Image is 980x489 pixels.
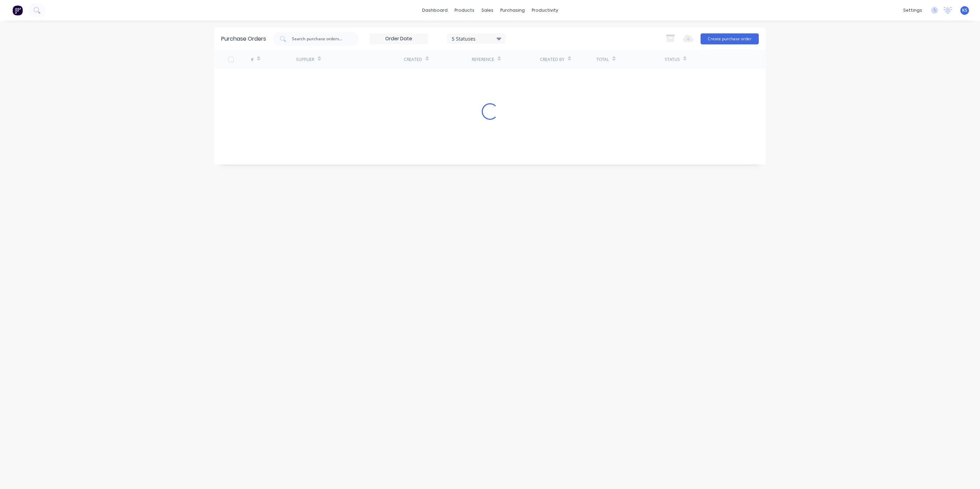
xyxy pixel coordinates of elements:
div: settings [900,5,926,15]
div: purchasing [497,5,528,15]
div: Reference [472,56,494,63]
div: Created By [540,56,564,63]
input: Order Date [370,34,428,44]
div: Supplier [296,56,314,63]
input: Search purchase orders... [291,35,348,42]
a: dashboard [419,5,451,15]
div: Status [665,56,680,63]
div: 5 Statuses [452,35,501,42]
div: Purchase Orders [221,35,266,43]
span: KS [962,7,967,13]
div: productivity [528,5,562,15]
div: Total [596,56,609,63]
img: Factory [12,5,23,15]
button: Create purchase order [701,33,759,44]
div: products [451,5,478,15]
div: # [251,56,254,63]
div: sales [478,5,497,15]
div: Created [404,56,422,63]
